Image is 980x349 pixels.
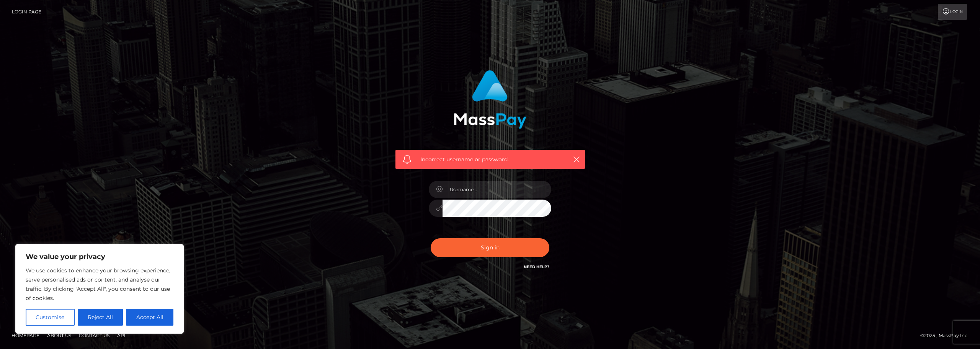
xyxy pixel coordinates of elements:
input: Username... [443,181,551,198]
a: Login Page [12,4,41,20]
span: Incorrect username or password. [420,156,560,164]
img: MassPay Login [454,70,526,129]
p: We use cookies to enhance your browsing experience, serve personalised ads or content, and analys... [26,266,173,303]
div: We value your privacy [15,244,184,334]
button: Accept All [126,309,173,326]
a: Homepage [8,329,42,341]
button: Customise [26,309,75,326]
a: API [114,329,129,341]
button: Reject All [78,309,123,326]
a: Login [938,4,967,20]
p: We value your privacy [26,252,173,261]
a: Need Help? [524,264,549,269]
a: Contact Us [76,329,113,341]
button: Sign in [431,238,549,257]
div: © 2025 , MassPay Inc. [920,331,974,340]
a: About Us [44,329,74,341]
